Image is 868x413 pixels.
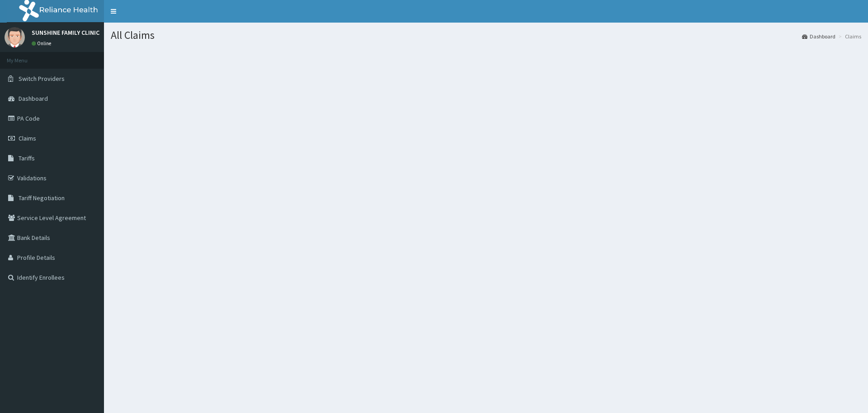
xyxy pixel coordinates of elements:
[19,94,48,103] span: Dashboard
[19,154,35,162] span: Tariffs
[802,33,835,40] a: Dashboard
[836,33,861,40] li: Claims
[19,194,65,202] span: Tariff Negotiation
[111,29,861,41] h1: All Claims
[19,134,36,142] span: Claims
[32,29,99,36] p: SUNSHINE FAMILY CLINIC
[5,27,25,47] img: User Image
[19,75,65,83] span: Switch Providers
[32,40,53,47] a: Online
